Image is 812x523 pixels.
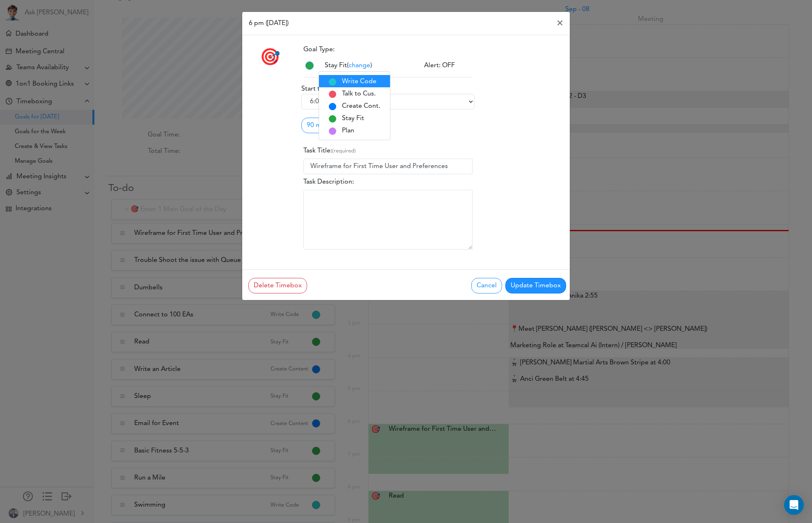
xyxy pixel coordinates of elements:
span: 🎯 [260,50,280,66]
label: Goal Type: [301,42,337,57]
span: Stay Fit [325,62,347,69]
button: Close [550,12,570,35]
span: Stay Fit - [342,115,364,122]
div: Alert: OFF [418,61,475,70]
span: × [557,18,563,28]
label: Task Description: [303,174,354,190]
span: Talk to Customers - Talk to existing and potential customers [342,91,376,97]
span: Create Content - SEO, Articles, Video, Newsletter Etc. [342,103,380,109]
button: Cancel [471,278,502,293]
span: Write Code - Developing the product [342,78,376,85]
a: 90 min [301,118,332,133]
div: ( ) [319,61,418,70]
div: Open Intercom Messenger [784,495,804,515]
span: Plan - Planning, Fund raising, Partnership [342,127,354,134]
button: Update Timebox [505,278,566,293]
span: change [349,62,370,69]
h6: 6 pm ([DATE]) [249,18,289,28]
button: Delete Timebox [248,278,307,293]
small: (required) [332,148,356,154]
label: Start time: [301,84,333,94]
label: Task Title: [303,143,356,159]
